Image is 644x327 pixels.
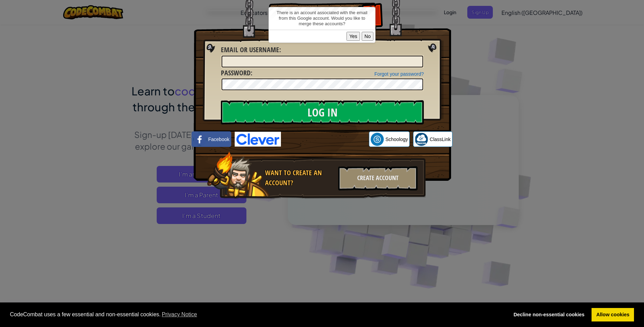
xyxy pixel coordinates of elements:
[374,71,424,77] a: Forgot your password?
[592,308,634,322] a: allow cookies
[221,68,251,77] span: Password
[221,45,281,55] label: :
[265,168,334,188] div: Want to create an account?
[221,45,279,54] span: Email or Username
[430,136,451,143] span: ClassLink
[338,166,418,190] div: Create Account
[371,133,384,146] img: schoology.png
[415,133,428,146] img: classlink-logo-small.png
[509,308,589,322] a: deny cookies
[386,136,408,143] span: Schoology
[193,133,206,146] img: facebook_small.png
[362,32,373,41] button: No
[235,132,281,147] img: clever-logo-blue.png
[221,68,252,78] label: :
[208,136,229,143] span: Facebook
[347,32,360,41] button: Yes
[161,309,198,320] a: learn more about cookies
[276,10,367,26] span: There is an account associated with the email from this Google account. Would you like to merge t...
[281,132,369,147] iframe: Sign in with Google Button
[221,100,424,124] input: Log In
[10,309,504,320] span: CodeCombat uses a few essential and non-essential cookies.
